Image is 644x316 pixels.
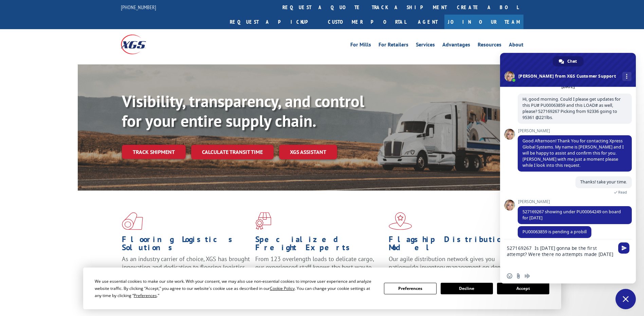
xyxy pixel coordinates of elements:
[525,273,530,279] span: Audio message
[441,283,493,294] button: Decline
[615,289,636,309] a: Close chat
[618,190,627,195] span: Read
[509,42,523,50] a: About
[134,293,157,298] span: Preferences
[389,235,517,255] h1: Flagship Distribution Model
[255,212,271,230] img: xgs-icon-focused-on-flooring-red
[478,42,501,50] a: Resources
[279,145,337,159] a: XGS ASSISTANT
[389,212,412,230] img: xgs-icon-flagship-distribution-model-red
[411,15,444,29] a: Agent
[122,145,186,159] a: Track shipment
[553,56,584,66] a: Chat
[389,255,514,271] span: Our agile distribution network gives you nationwide inventory management on demand.
[507,239,615,269] textarea: Compose your message...
[350,42,371,50] a: For Mills
[516,273,521,279] span: Send a file
[497,283,549,294] button: Accept
[191,145,274,159] a: Calculate transit time
[518,199,632,204] span: [PERSON_NAME]
[255,255,384,285] p: From 123 overlength loads to delicate cargo, our experienced staff knows the best way to move you...
[270,285,295,291] span: Cookie Policy
[122,255,250,279] span: As an industry carrier of choice, XGS has brought innovation and dedication to flooring logistics...
[121,4,156,11] a: [PHONE_NUMBER]
[83,268,561,309] div: Cookie Consent Prompt
[384,283,436,294] button: Preferences
[567,56,577,66] span: Chat
[255,235,384,255] h1: Specialized Freight Experts
[507,273,512,279] span: Insert an emoji
[122,235,250,255] h1: Flooring Logistics Solutions
[444,15,523,29] a: Join Our Team
[225,15,323,29] a: Request a pickup
[522,209,621,221] span: 527169267 showing under PU00064249 on board for [DATE]
[122,91,364,131] b: Visibility, transparency, and control for your entire supply chain.
[323,15,411,29] a: Customer Portal
[618,242,629,254] span: Send
[122,212,143,230] img: xgs-icon-total-supply-chain-intelligence-red
[522,229,587,235] span: PU00063859 is pending a probill
[522,138,624,168] span: Good Afternoon! Thank You for contacting Xpress Global Systems. My name is [PERSON_NAME] and I wi...
[518,129,632,133] span: [PERSON_NAME]
[580,179,627,185] span: Thanks! take your time.
[95,278,376,299] div: We use essential cookies to make our site work. With your consent, we may also use non-essential ...
[416,42,435,50] a: Services
[379,42,408,50] a: For Retailers
[522,96,621,120] span: Hi, good morning. Could I please get updates for this PU# PU00063859 and this LOAD# as well, plea...
[442,42,470,50] a: Advantages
